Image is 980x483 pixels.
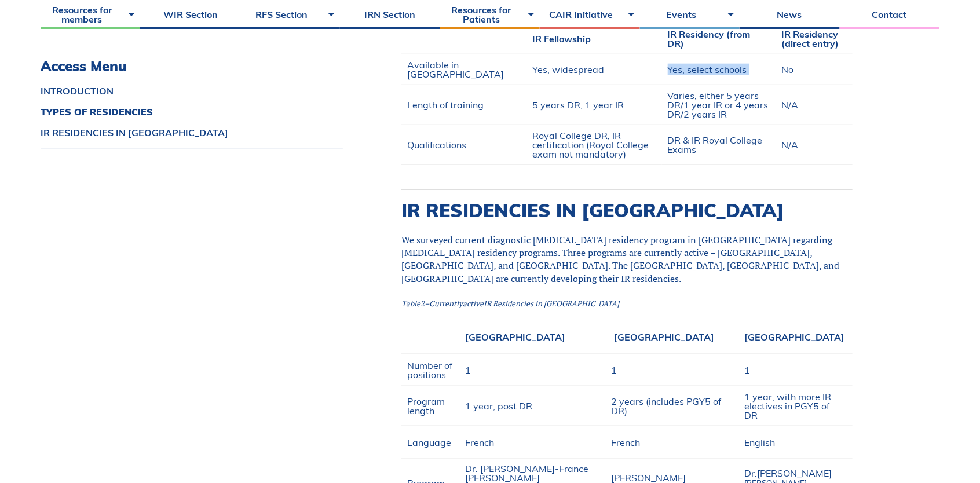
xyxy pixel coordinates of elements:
span: Dr. [744,468,832,480]
span: Current [429,298,456,309]
span: active [463,298,484,309]
span: N/A [782,99,799,111]
span: Royal College DR, IR certification (Royal College exam not mandatory) [532,130,649,160]
span: Qualifications [407,139,466,151]
span: 2 [420,298,425,309]
span: [GEOGRAPHIC_DATA] [744,331,844,343]
a: IR RESIDENCIES IN [GEOGRAPHIC_DATA] [41,128,343,137]
span: Yes, widespread [532,64,604,75]
span: Program length [407,396,445,416]
span: IR RESIDENCIES IN [GEOGRAPHIC_DATA] [401,199,784,222]
span: DR & IR Royal College Exams [668,134,763,155]
span: 1 [744,364,750,376]
span: Available in [GEOGRAPHIC_DATA] [407,59,504,80]
span: No [782,64,794,75]
a: TYPES OF RESIDENCIES [41,107,343,116]
span: [GEOGRAPHIC_DATA] [465,331,565,343]
span: 1 year, with more IR electives in PGY5 of DR [744,391,831,421]
span: 2 years (includes PGY5 of DR) [611,396,721,416]
span: [GEOGRAPHIC_DATA] [614,331,714,343]
span: – [425,298,429,309]
span: French [611,437,640,448]
h3: Access Menu [41,58,343,75]
span: Yes, select schools [668,64,747,75]
span: IR Residency (direct entry) [782,28,839,49]
span: Language [407,437,451,448]
span: 1 [611,364,617,376]
span: French [465,437,494,448]
span: IR Residencies in [GEOGRAPHIC_DATA] [484,298,619,309]
span: Table [401,298,420,309]
span: IR Fellowship [532,33,591,45]
span: Length of training [407,99,484,111]
span: We surveyed current diagnostic [MEDICAL_DATA] residency program in [GEOGRAPHIC_DATA] regarding [M... [401,233,839,285]
span: [PERSON_NAME] [757,468,832,480]
span: English [744,437,775,448]
span: 5 years DR, 1 year IR [532,99,624,111]
span: ly [456,298,463,309]
a: INTRODUCTION [41,86,343,96]
span: N/A [782,139,799,151]
span: 1 year, post DR [465,400,532,412]
span: IR Residency (from DR) [668,28,751,49]
span: Varies, either 5 years DR/1 year IR or 4 years DR/2 years IR [668,90,769,120]
span: Number of positions [407,360,452,380]
span: 1 [465,364,471,376]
